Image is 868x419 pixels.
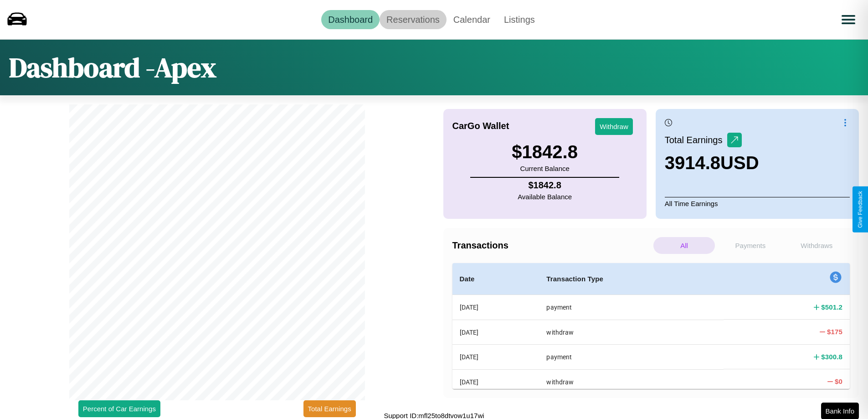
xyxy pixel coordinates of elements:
h4: $ 175 [827,327,842,336]
h4: CarGo Wallet [452,121,509,131]
div: Give Feedback [857,191,863,228]
h3: $ 1842.8 [512,142,578,162]
th: [DATE] [452,369,539,394]
p: All Time Earnings [665,197,850,210]
th: [DATE] [452,320,539,344]
th: withdraw [539,320,724,344]
button: Withdraw [595,118,633,135]
a: Calendar [447,10,497,29]
h1: Dashboard - Apex [9,49,216,86]
th: payment [539,345,724,369]
h4: Transactions [452,240,651,251]
a: Listings [497,10,542,29]
a: Reservations [380,10,447,29]
h4: $ 1842.8 [518,180,572,191]
p: Payments [719,237,781,254]
button: Open menu [836,7,861,32]
h4: $ 501.2 [821,302,842,312]
h4: $ 0 [835,377,842,386]
p: Total Earnings [665,132,727,148]
p: Current Balance [512,162,578,175]
a: Dashboard [321,10,380,29]
h3: 3914.8 USD [665,153,759,173]
th: [DATE] [452,295,539,320]
th: withdraw [539,369,724,394]
h4: Date [460,274,532,285]
p: Withdraws [786,237,847,254]
p: All [653,237,715,254]
button: Percent of Car Earnings [78,400,160,417]
p: Available Balance [518,191,572,203]
th: payment [539,295,724,320]
h4: Transaction Type [546,274,716,285]
h4: $ 300.8 [821,352,842,362]
th: [DATE] [452,345,539,369]
button: Total Earnings [303,400,356,417]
